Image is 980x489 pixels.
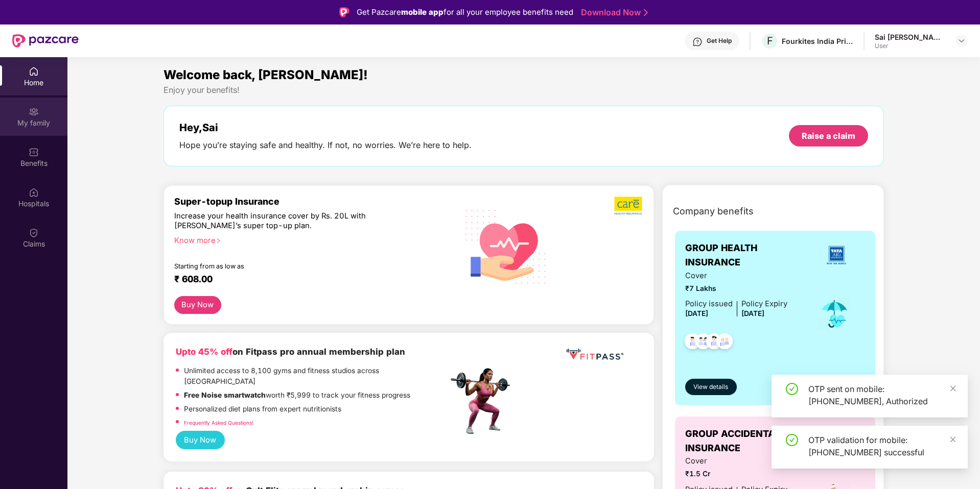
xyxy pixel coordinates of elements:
[680,330,705,355] img: svg+xml;base64,PHN2ZyB4bWxucz0iaHR0cDovL3d3dy53My5vcmcvMjAwMC9zdmciIHdpZHRoPSI0OC45NDMiIGhlaWdodD...
[685,270,787,282] span: Cover
[644,7,648,18] img: Stroke
[29,107,39,117] img: svg+xml;base64,PHN2ZyB3aWR0aD0iMjAiIGhlaWdodD0iMjAiIHZpZXdCb3g9IjAgMCAyMCAyMCIgZmlsbD0ibm9uZSIgeG...
[685,298,733,310] div: Policy issued
[176,431,225,450] button: Buy Now
[685,241,807,270] span: GROUP HEALTH INSURANCE
[184,404,341,415] p: Personalized diet plans from expert nutritionists
[357,6,573,18] div: Get Pazcare for all your employee benefits need
[614,196,643,215] img: b5dec4f62d2307b9de63beb79f102df3.png
[741,309,764,317] span: [DATE]
[184,420,253,426] a: Frequently Asked Questions!
[691,330,716,355] img: svg+xml;base64,PHN2ZyB4bWxucz0iaHR0cDovL3d3dy53My5vcmcvMjAwMC9zdmciIHdpZHRoPSI0OC45MTUiIGhlaWdodD...
[685,309,708,317] span: [DATE]
[786,383,798,395] span: check-circle
[685,379,737,395] button: View details
[702,330,727,355] img: svg+xml;base64,PHN2ZyB4bWxucz0iaHR0cDovL3d3dy53My5vcmcvMjAwMC9zdmciIHdpZHRoPSI0OC45NDMiIGhlaWdodD...
[685,455,787,467] span: Cover
[564,345,625,364] img: fppp.png
[802,130,855,141] div: Raise a claim
[176,347,405,357] b: on Fitpass pro annual membership plan
[174,236,442,243] div: Know more
[707,37,732,45] div: Get Help
[692,37,703,47] img: svg+xml;base64,PHN2ZyBpZD0iSGVscC0zMngzMiIgeG1sbnM9Imh0dHA6Ly93d3cudzMub3JnLzIwMDAvc3ZnIiB3aWR0aD...
[339,7,349,17] img: Logo
[958,37,966,45] img: svg+xml;base64,PHN2ZyBpZD0iRHJvcGRvd24tMzJ4MzIiIHhtbG5zPSJodHRwOi8vd3d3LnczLm9yZy8yMDAwL3N2ZyIgd2...
[685,469,787,480] span: ₹1.5 Cr
[818,297,851,331] img: icon
[174,262,405,270] div: Starting from as low as
[693,382,728,392] span: View details
[29,228,39,238] img: svg+xml;base64,PHN2ZyBpZD0iQ2xhaW0iIHhtbG5zPSJodHRwOi8vd3d3LnczLm9yZy8yMDAwL3N2ZyIgd2lkdGg9IjIwIi...
[673,204,754,218] span: Company benefits
[216,238,221,243] span: right
[174,296,221,314] button: Buy Now
[949,385,956,392] span: close
[782,36,853,46] div: Fourkites India Private Limited
[685,283,787,295] span: ₹7 Lakhs
[176,347,232,357] b: Upto 45% off
[164,85,884,95] div: Enjoy your benefits!
[184,365,448,387] p: Unlimited access to 8,100 gyms and fitness studios across [GEOGRAPHIC_DATA]
[184,391,266,399] strong: Free Noise smartwatch
[174,274,438,286] div: ₹ 608.00
[581,7,645,18] a: Download Now
[12,34,79,47] img: New Pazcare Logo
[741,298,787,310] div: Policy Expiry
[179,140,472,151] div: Hope you’re staying safe and healthy. If not, no worries. We’re here to help.
[179,121,472,134] div: Hey, Sai
[875,42,946,50] div: User
[174,196,448,207] div: Super-topup Insurance
[786,434,798,446] span: check-circle
[767,35,773,47] span: F
[29,187,39,198] img: svg+xml;base64,PHN2ZyBpZD0iSG9zcGl0YWxzIiB4bWxucz0iaHR0cDovL3d3dy53My5vcmcvMjAwMC9zdmciIHdpZHRoPS...
[401,7,444,17] strong: mobile app
[174,211,404,231] div: Increase your health insurance cover by Rs. 20L with [PERSON_NAME]’s super top-up plan.
[685,427,813,456] span: GROUP ACCIDENTAL INSURANCE
[184,390,410,401] p: worth ₹5,999 to track your fitness progress
[29,147,39,157] img: svg+xml;base64,PHN2ZyBpZD0iQmVuZWZpdHMiIHhtbG5zPSJodHRwOi8vd3d3LnczLm9yZy8yMDAwL3N2ZyIgd2lkdGg9Ij...
[457,197,555,296] img: svg+xml;base64,PHN2ZyB4bWxucz0iaHR0cDovL3d3dy53My5vcmcvMjAwMC9zdmciIHhtbG5zOnhsaW5rPSJodHRwOi8vd3...
[875,32,946,42] div: Sai [PERSON_NAME] [PERSON_NAME]
[712,330,737,355] img: svg+xml;base64,PHN2ZyB4bWxucz0iaHR0cDovL3d3dy53My5vcmcvMjAwMC9zdmciIHdpZHRoPSI0OC45NDMiIGhlaWdodD...
[448,365,519,437] img: fpp.png
[823,241,850,269] img: insurerLogo
[808,434,955,458] div: OTP validation for mobile: [PHONE_NUMBER] successful
[949,436,956,443] span: close
[29,66,39,77] img: svg+xml;base64,PHN2ZyBpZD0iSG9tZSIgeG1sbnM9Imh0dHA6Ly93d3cudzMub3JnLzIwMDAvc3ZnIiB3aWR0aD0iMjAiIG...
[808,383,955,407] div: OTP sent on mobile: [PHONE_NUMBER], Authorized
[164,67,368,82] span: Welcome back, [PERSON_NAME]!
